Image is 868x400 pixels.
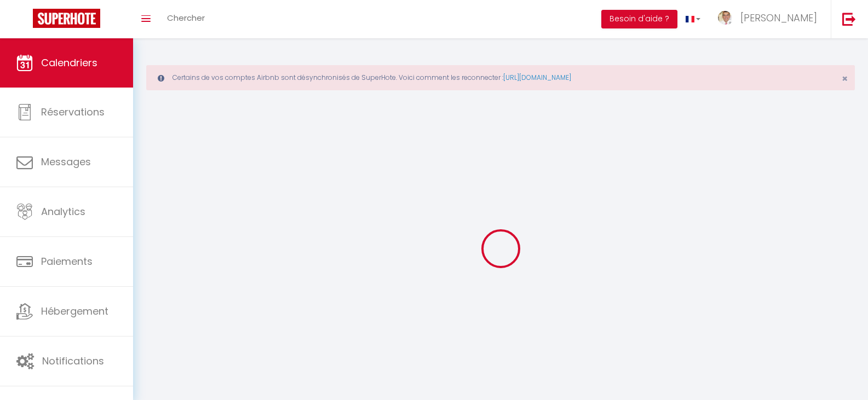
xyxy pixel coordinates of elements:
[42,354,104,368] span: Notifications
[41,56,97,69] span: Calendriers
[167,12,205,24] span: Chercher
[717,10,733,26] img: ...
[740,11,817,25] span: [PERSON_NAME]
[503,73,571,82] a: [URL][DOMAIN_NAME]
[41,205,85,218] span: Analytics
[41,155,91,169] span: Messages
[33,9,100,28] img: Super Booking
[146,65,855,90] div: Certains de vos comptes Airbnb sont désynchronisés de SuperHote. Voici comment les reconnecter :
[842,12,856,26] img: logout
[41,105,105,119] span: Réservations
[601,10,677,28] button: Besoin d'aide ?
[842,74,848,84] button: Close
[41,304,108,318] span: Hébergement
[842,72,848,85] span: ×
[41,254,93,268] span: Paiements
